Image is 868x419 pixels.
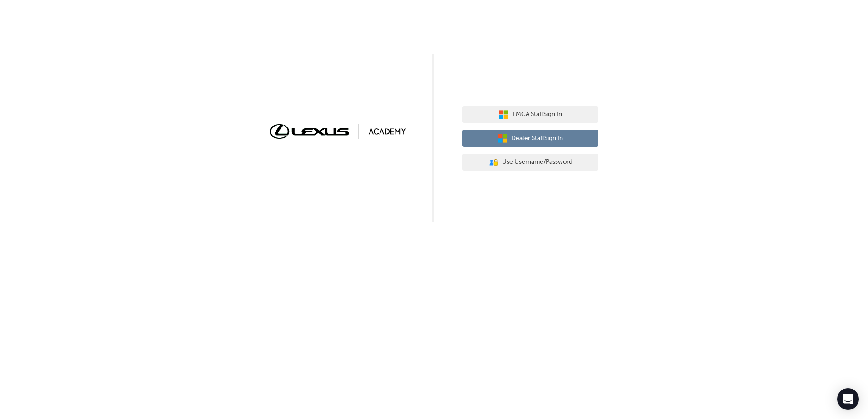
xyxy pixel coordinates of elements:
div: Open Intercom Messenger [837,388,859,410]
button: TMCA StaffSign In [462,106,598,123]
button: Dealer StaffSign In [462,130,598,147]
span: Use Username/Password [502,157,572,167]
span: Dealer Staff Sign In [511,133,563,144]
button: Use Username/Password [462,154,598,171]
span: TMCA Staff Sign In [512,109,562,120]
img: Trak [270,124,406,138]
